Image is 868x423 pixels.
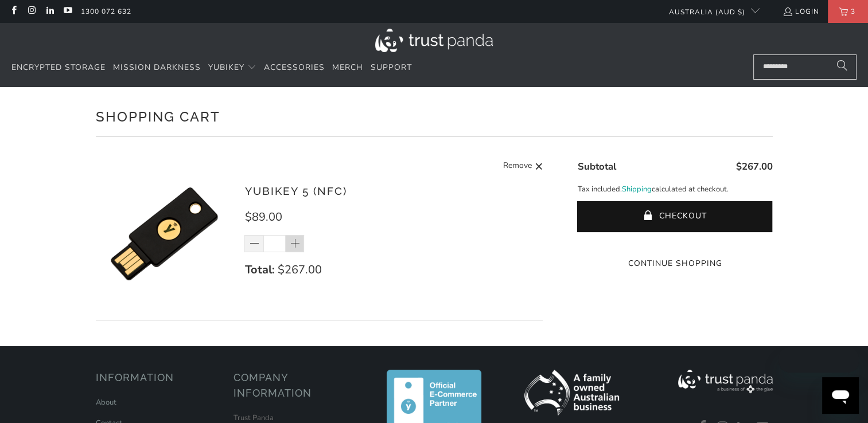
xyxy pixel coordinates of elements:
p: Tax included. calculated at checkout. [577,183,772,195]
span: Merch [332,62,363,73]
a: About [96,397,116,408]
a: 1300 072 632 [81,5,131,18]
a: Remove [503,159,543,174]
input: Search... [753,54,857,80]
iframe: Button to launch messaging window [822,377,859,414]
h1: Shopping Cart [96,104,773,127]
a: Trust Panda Australia on LinkedIn [45,7,55,16]
a: Encrypted Storage [11,54,106,81]
a: Login [783,5,819,18]
button: Checkout [577,201,772,232]
a: Shipping [621,183,651,195]
button: Search [828,54,857,80]
span: Encrypted Storage [11,62,106,73]
img: Trust Panda Australia [375,29,493,52]
a: Mission Darkness [113,54,201,81]
strong: Total: [244,262,274,277]
span: Support [371,62,412,73]
a: Trust Panda Australia on Facebook [9,7,18,16]
a: Accessories [264,54,325,81]
a: YubiKey 5 (NFC) [244,185,347,197]
a: Trust Panda Australia on YouTube [63,7,72,16]
a: Merch [332,54,363,81]
span: $89.00 [244,209,282,225]
a: Support [371,54,412,81]
span: Remove [503,159,532,174]
span: $267.00 [735,160,772,173]
span: Mission Darkness [113,62,201,73]
a: Trust Panda Australia on Instagram [26,7,36,16]
iframe: Message from company [779,347,859,373]
summary: YubiKey [208,54,256,81]
span: $267.00 [277,262,321,277]
span: Accessories [264,62,325,73]
img: YubiKey 5 (NFC) [96,165,233,303]
nav: Translation missing: en.navigation.header.main_nav [11,54,412,81]
span: YubiKey [208,62,244,73]
a: Continue Shopping [577,257,772,270]
span: Subtotal [577,160,616,173]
